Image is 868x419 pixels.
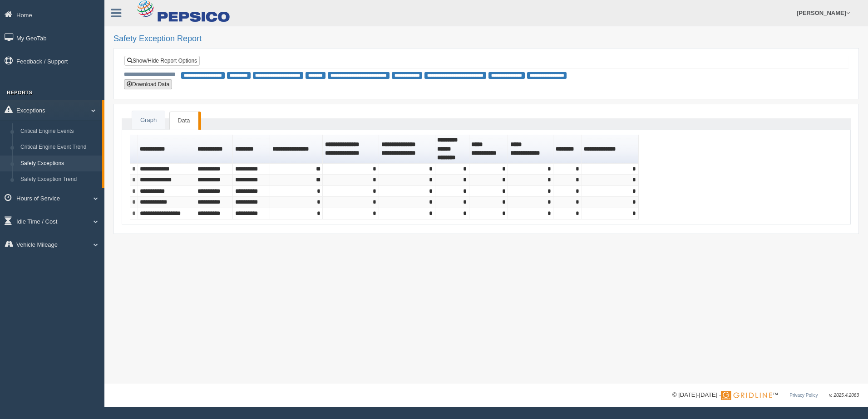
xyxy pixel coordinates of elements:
a: Graph [132,111,165,130]
th: Sort column [233,135,270,164]
th: Sort column [270,135,323,164]
a: Safety Exception Trend [16,171,102,188]
a: Critical Engine Event Trend [16,139,102,156]
h2: Safety Exception Report [113,34,859,44]
th: Sort column [379,135,435,164]
th: Sort column [138,135,196,164]
th: Sort column [582,135,639,164]
button: Download Data [124,79,172,89]
a: Safety Exceptions [16,156,102,172]
th: Sort column [469,135,508,164]
a: Data [169,112,198,130]
th: Sort column [323,135,379,164]
img: Gridline [721,391,772,400]
a: Critical Engine Events [16,123,102,140]
div: © [DATE]-[DATE] - ™ [672,390,859,400]
span: v. 2025.4.2063 [829,393,859,398]
th: Sort column [435,135,469,164]
th: Sort column [195,135,233,164]
th: Sort column [553,135,582,164]
a: Privacy Policy [789,393,818,398]
th: Sort column [508,135,553,164]
a: Show/Hide Report Options [124,56,200,66]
